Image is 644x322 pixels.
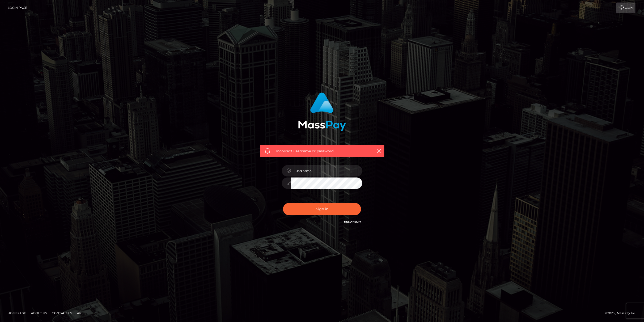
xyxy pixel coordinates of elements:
[75,309,85,317] a: API
[6,309,28,317] a: Homepage
[50,309,74,317] a: Contact Us
[616,3,635,13] a: Login
[283,203,361,215] button: Sign in
[298,92,346,131] img: MassPay Login
[605,310,640,316] div: © 2025 , MassPay Inc.
[344,220,361,223] a: Need Help?
[276,149,368,154] span: Incorrect username or password.
[29,309,49,317] a: About Us
[291,165,362,176] input: Username...
[8,3,27,13] a: Login Page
